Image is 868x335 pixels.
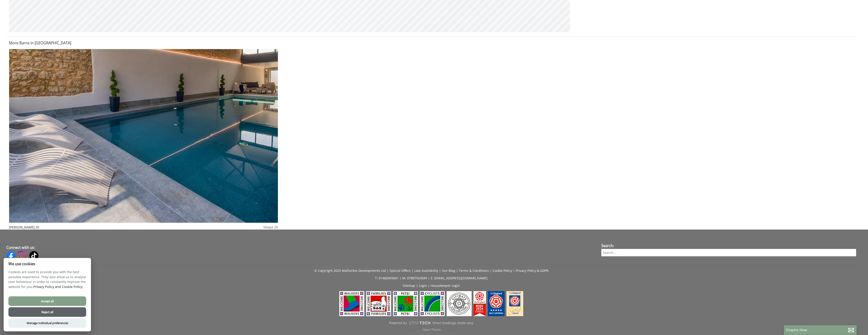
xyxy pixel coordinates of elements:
[402,276,427,280] a: M: 07887924589
[506,291,523,316] img: Visit England - Gold Award
[375,276,399,280] a: T: 01460493661
[9,40,71,45] a: More Barns in [GEOGRAPHIC_DATA]
[456,268,458,273] span: |
[488,291,505,316] img: Visit England - Self Catering - 5 Star Award
[390,268,411,273] a: Special Offers
[490,268,492,273] span: |
[409,320,430,326] img: scrumpy.png
[9,49,278,222] img: An image of 'Churchill 20', Somerset
[33,285,83,289] a: Privacy Policy and Cookie Policy
[428,276,430,280] span: |
[416,283,418,288] span: |
[263,225,278,229] span: Sleeps 20
[393,291,418,316] img: Visit England - Pets Welcome
[387,268,389,273] span: |
[473,291,486,316] img: Visit England - Rose Award - Visit England ROSE 2024
[428,283,430,288] span: |
[4,262,91,266] h2: We use cookies
[339,291,364,316] img: Visit England - Walkers Welcome
[513,268,515,273] span: |
[8,318,86,328] button: Manage Individual preferences
[447,291,471,316] img: Ultimate Collection - Ultimate Collection
[601,249,856,256] input: Search...
[8,296,86,306] button: Accept all
[8,307,86,317] button: Reject all
[29,251,38,260] img: Tiktok
[420,291,445,316] img: Visit England - Cyclists Welcome
[403,283,415,288] a: Sitemap
[6,251,15,260] img: Facebook
[366,291,391,316] img: Visit England - Families Welcome
[6,328,856,332] p: 'Clean' Theme
[459,268,489,273] a: Terms & Conditions
[412,268,413,273] span: |
[786,327,854,332] p: Enquire Now
[400,276,401,280] span: |
[18,251,27,260] img: Instagram
[431,283,460,288] a: Housekeeper Login
[601,243,856,248] h3: Search:
[414,268,438,273] a: Late Availability
[516,268,548,273] a: Privacy Policy & GDPR
[9,225,39,229] a: [PERSON_NAME] 20
[6,245,584,250] h3: Connect with us:
[314,268,386,273] a: © Copyright 2025 Malherbie Developments Ltd
[431,276,488,280] a: E: [EMAIL_ADDRESS][DOMAIN_NAME]
[419,283,427,288] a: Login
[442,268,455,273] a: Our Blog
[4,270,91,292] p: Cookies are used to provide you with the best possible experience. They also allow us to analyse ...
[493,268,512,273] a: Cookie Policy
[6,319,856,327] a: Powered byDirect bookings made easy
[439,268,441,273] span: |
